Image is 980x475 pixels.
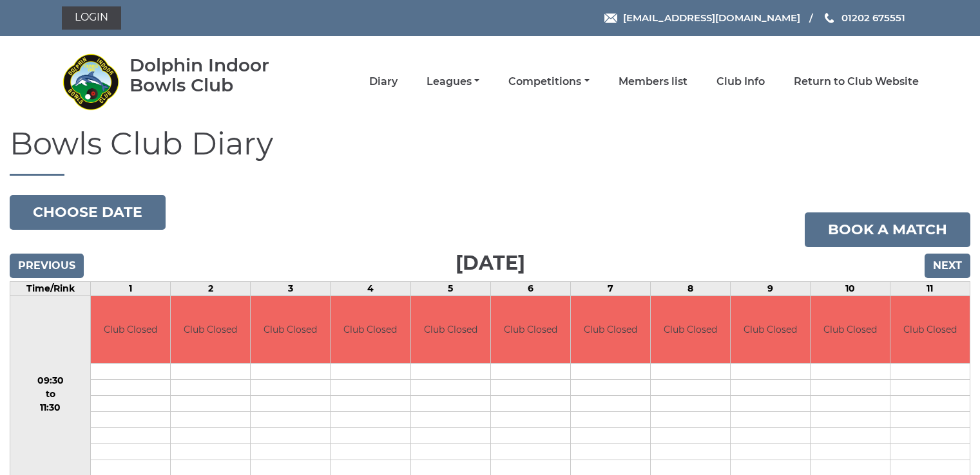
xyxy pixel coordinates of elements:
[331,281,410,295] td: 4
[171,281,251,295] td: 2
[650,281,730,295] td: 8
[91,281,171,295] td: 1
[10,281,91,295] td: Time/Rink
[890,281,970,295] td: 11
[251,281,331,295] td: 3
[619,75,687,89] a: Members list
[604,14,617,23] img: Email
[623,12,800,24] span: [EMAIL_ADDRESS][DOMAIN_NAME]
[490,281,570,295] td: 6
[716,75,765,89] a: Club Info
[10,254,84,278] input: Previous
[925,254,970,278] input: Next
[730,281,810,295] td: 9
[62,6,121,30] a: Login
[331,296,410,364] td: Club Closed
[841,12,905,24] span: 01202 675551
[91,296,170,364] td: Club Closed
[811,296,890,364] td: Club Closed
[427,75,479,89] a: Leagues
[890,296,970,364] td: Club Closed
[651,296,730,364] td: Club Closed
[794,75,919,89] a: Return to Club Website
[825,13,834,23] img: Phone us
[411,296,490,364] td: Club Closed
[410,281,490,295] td: 5
[571,296,650,364] td: Club Closed
[810,281,890,295] td: 10
[604,10,800,25] a: Email [EMAIL_ADDRESS][DOMAIN_NAME]
[171,296,250,364] td: Club Closed
[10,127,970,176] h1: Bowls Club Diary
[369,75,398,89] a: Diary
[570,281,650,295] td: 7
[251,296,330,364] td: Club Closed
[823,10,905,25] a: Phone us 01202 675551
[731,296,810,364] td: Club Closed
[491,296,570,364] td: Club Closed
[130,55,307,95] div: Dolphin Indoor Bowls Club
[10,195,166,230] button: Choose date
[805,212,970,247] a: Book a match
[508,75,589,89] a: Competitions
[62,53,120,111] img: Dolphin Indoor Bowls Club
